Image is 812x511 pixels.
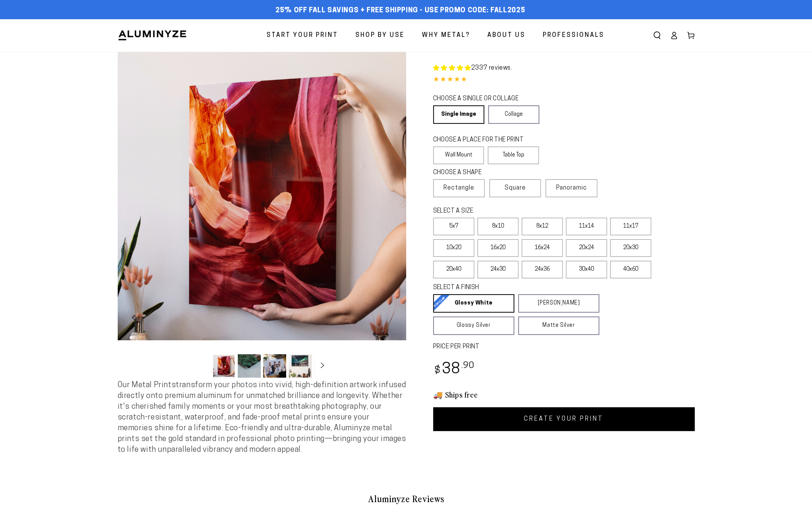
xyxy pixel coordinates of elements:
[433,168,533,177] legend: CHOOSE A SHAPE
[238,354,261,378] button: Load image 2 in gallery view
[477,261,519,278] label: 24x30
[416,25,476,46] a: Why Metal?
[543,30,604,41] span: Professionals
[505,183,526,193] span: Square
[566,239,607,257] label: 20x24
[275,7,525,15] span: 25% off FALL Savings + Free Shipping - Use Promo Code: FALL2025
[261,25,344,46] a: Start Your Print
[433,207,587,216] legend: SELECT A SIZE
[193,357,210,374] button: Slide left
[433,261,474,278] label: 20x40
[433,75,695,86] div: 4.85 out of 5.0 stars
[263,354,286,378] button: Load image 3 in gallery view
[433,136,532,145] legend: CHOOSE A PLACE FOR THE PRINT
[433,407,695,431] a: CREATE YOUR PRINT
[433,95,532,103] legend: CHOOSE A SINGLE OR COLLAGE
[522,218,563,235] label: 8x12
[267,30,338,41] span: Start Your Print
[118,381,406,454] span: Our Metal Prints transform your photos into vivid, high-definition artwork infused directly onto ...
[350,25,410,46] a: Shop By Use
[610,261,651,278] label: 40x60
[518,316,599,335] a: Matte Silver
[487,30,525,41] span: About Us
[118,30,187,41] img: Aluminyze
[522,261,563,278] label: 24x36
[433,218,474,235] label: 5x7
[556,185,587,191] span: Panoramic
[477,239,519,257] label: 16x20
[477,218,519,235] label: 8x10
[433,316,514,335] a: Glossy Silver
[566,218,607,235] label: 11x14
[434,366,441,376] span: $
[433,389,695,399] h3: 🚚 Ships free
[433,343,695,351] label: PRICE PER PRINT
[212,354,235,378] button: Load image 1 in gallery view
[422,30,470,41] span: Why Metal?
[288,354,312,378] button: Load image 4 in gallery view
[314,357,331,374] button: Slide right
[433,283,581,292] legend: SELECT A FINISH
[433,105,484,124] a: Single Image
[433,362,475,377] bdi: 38
[610,218,651,235] label: 11x17
[518,294,599,313] a: [PERSON_NAME]
[482,25,531,46] a: About Us
[488,105,539,124] a: Collage
[355,30,405,41] span: Shop By Use
[649,27,665,44] summary: Search our site
[433,239,474,257] label: 10x20
[433,146,484,164] label: Wall Mount
[444,183,474,193] span: Rectangle
[488,146,539,164] label: Table Top
[610,239,651,257] label: 20x30
[433,294,514,313] a: Glossy White
[522,239,563,257] label: 16x24
[537,25,610,46] a: Professionals
[461,361,475,370] sup: .90
[118,52,406,380] media-gallery: Gallery Viewer
[182,492,631,505] h2: Aluminyze Reviews
[566,261,607,278] label: 30x40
